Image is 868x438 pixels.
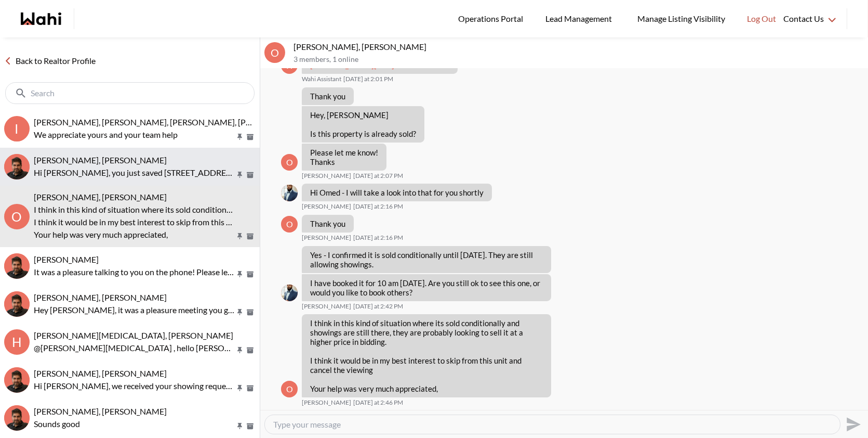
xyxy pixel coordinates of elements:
p: I think it would be in my best interest to skip from this unit and cancel the viewing [34,216,235,228]
button: Pin [235,133,245,141]
div: O [264,42,285,63]
button: Archive [245,133,256,141]
button: Archive [245,422,256,431]
span: Wahi Assistant [302,75,341,83]
span: Log Out [747,12,776,25]
div: O [4,204,30,229]
p: Your help was very much appreciated, [310,384,543,393]
div: Khalid Rizkana [281,185,298,201]
span: [PERSON_NAME] [302,202,351,211]
div: Khalid Rizkana [281,285,298,301]
div: Dr. Nithya Mohan, Faraz [4,405,30,431]
textarea: Type your message [273,419,832,430]
span: Lead Management [545,12,616,25]
p: It was a pleasure talking to you on the phone! Please let us know if you have any other questions! [34,266,235,278]
p: Is this property is already sold? [310,129,416,138]
button: Pin [235,171,245,179]
span: Manage Listing Visibility [634,12,728,25]
p: Hi [PERSON_NAME], you just saved [STREET_ADDRESS][PERSON_NAME]. Would you like to book a showing ... [34,166,235,179]
div: O [281,381,298,397]
button: Archive [245,270,256,279]
time: 2025-10-05T18:07:25.232Z [353,172,403,180]
img: H [4,367,30,393]
p: Hey [PERSON_NAME], it was a pleasure meeting you guys [DATE]. Sent you the listings via email. [34,304,235,316]
p: @[PERSON_NAME][MEDICAL_DATA] , hello [PERSON_NAME] here ……REG:: : [STREET_ADDRESS]…. ….. I booked... [34,342,235,354]
p: Please let me know! Thanks [310,148,378,166]
p: Hey, [PERSON_NAME] [310,110,416,120]
button: Pin [235,232,245,241]
div: I [4,116,30,141]
div: O [281,216,298,233]
span: [PERSON_NAME][MEDICAL_DATA], [PERSON_NAME] [34,330,233,340]
button: Archive [245,171,256,179]
p: 3 members , 1 online [293,55,864,64]
span: [PERSON_NAME] [302,302,351,311]
p: Hi Omed - I will take a look into that for you shortly [310,188,484,197]
span: [PERSON_NAME], [PERSON_NAME] [34,368,167,378]
div: H [4,329,30,355]
span: [PERSON_NAME] [302,234,351,242]
p: I think it would be in my best interest to skip from this unit and cancel the viewing [310,356,543,375]
div: Jeremy Turino, Faraz [4,154,30,179]
button: Pin [235,270,245,279]
time: 2025-10-05T18:46:54.529Z [353,398,403,407]
span: [PERSON_NAME] [302,172,351,180]
button: Pin [235,384,245,393]
button: Pin [235,308,245,317]
img: J [4,154,30,179]
p: Hi [PERSON_NAME], we received your showing requests - exciting 🎉 . We will be in touch shortly. [34,380,235,392]
button: Pin [235,422,245,431]
img: D [4,405,30,431]
div: liuhong chen, Faraz [4,253,30,279]
time: 2025-10-05T18:16:44.112Z [353,234,403,242]
p: We appreciate yours and your team help [34,128,235,141]
button: Archive [245,308,256,317]
p: Thank you [310,219,345,228]
button: Archive [245,232,256,241]
input: Search [31,88,231,98]
span: [PERSON_NAME], [PERSON_NAME] [34,292,167,302]
div: O [281,154,298,171]
span: [PERSON_NAME] [302,398,351,407]
div: Souhel Bally, Faraz [4,291,30,317]
span: [PERSON_NAME], [PERSON_NAME] [34,155,167,165]
p: I think in this kind of situation where its sold conditionally and showings are still there, they... [310,318,543,346]
a: Wahi homepage [21,12,61,25]
button: Pin [235,346,245,355]
span: [PERSON_NAME], [PERSON_NAME], [PERSON_NAME], [PERSON_NAME] [34,117,303,127]
div: Heidy Jaeger, Faraz [4,367,30,393]
p: I have booked it for 10 am [DATE]. Are you still ok to see this one, or would you like to book ot... [310,278,543,297]
time: 2025-10-05T18:42:04.036Z [353,302,403,311]
p: Yes - I confirmed it is sold conditionally until [DATE]. They are still allowing showings. [310,250,543,269]
button: Archive [245,384,256,393]
p: Your help was very much appreciated, [34,228,235,241]
p: I think in this kind of situation where its sold conditionally and showings are still there, they... [34,203,235,216]
button: Send [840,413,864,436]
img: K [281,185,298,201]
img: K [281,285,298,301]
span: [PERSON_NAME] [34,254,99,264]
p: Thank you [310,92,345,101]
time: 2025-10-05T18:01:34.061Z [343,75,393,83]
button: Archive [245,346,256,355]
img: S [4,291,30,317]
span: Operations Portal [458,12,527,25]
span: [PERSON_NAME], [PERSON_NAME] [34,406,167,416]
p: Sounds good [34,418,235,430]
img: l [4,253,30,279]
p: [PERSON_NAME], [PERSON_NAME] [293,42,864,52]
time: 2025-10-05T18:16:08.486Z [353,202,403,211]
span: [PERSON_NAME], [PERSON_NAME] [34,192,167,202]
